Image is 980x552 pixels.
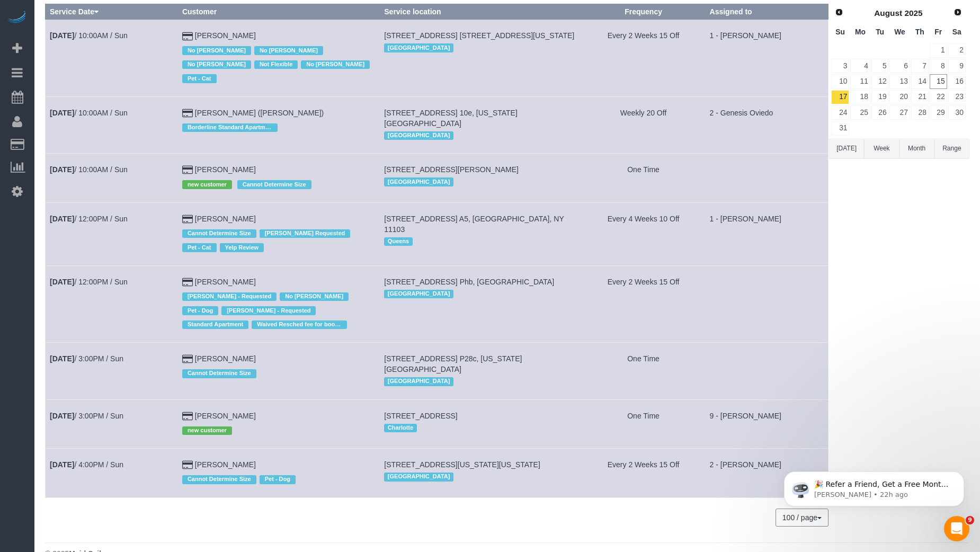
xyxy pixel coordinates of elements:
td: Assigned to [705,343,828,399]
span: Cannot Determine Size [182,369,256,378]
span: Cannot Determine Size [182,229,256,238]
span: [GEOGRAPHIC_DATA] [384,290,453,298]
iframe: Intercom notifications message [768,449,980,523]
span: 9 [966,516,974,524]
span: Charlotte [384,424,416,432]
td: Frequency [582,202,705,265]
b: [DATE] [50,412,74,420]
a: [DATE]/ 10:00AM / Sun [50,165,128,174]
b: [DATE] [50,109,74,117]
span: Next [954,8,962,16]
td: Service location [380,343,582,399]
a: 28 [911,105,929,120]
a: 8 [930,59,947,73]
span: No [PERSON_NAME] [182,60,251,69]
div: Location [384,287,577,301]
td: Customer [177,96,379,153]
span: Prev [835,8,843,16]
td: Frequency [582,154,705,202]
th: Customer [177,4,379,20]
a: 29 [930,105,947,120]
a: 19 [871,90,889,104]
a: 7 [911,59,929,73]
a: 13 [889,74,910,88]
a: 24 [831,105,849,120]
a: 9 [948,59,966,73]
td: Service location [380,399,582,448]
a: [DATE]/ 10:00AM / Sun [50,109,128,117]
td: Schedule date [46,449,178,497]
td: Frequency [582,96,705,153]
div: Location [384,375,577,388]
span: August [874,8,902,17]
span: Borderline Standard Apartment [182,123,278,132]
div: Location [384,235,577,248]
span: Pet - Dog [260,475,296,484]
td: Assigned to [705,449,828,497]
td: Customer [177,20,379,96]
a: [PERSON_NAME] [195,354,256,363]
span: new customer [182,426,232,435]
th: Service Date [46,4,178,20]
span: [STREET_ADDRESS] 10e, [US_STATE][GEOGRAPHIC_DATA] [384,109,518,128]
td: Customer [177,399,379,448]
div: Location [384,470,577,484]
a: [DATE]/ 3:00PM / Sun [50,354,123,363]
td: Frequency [582,265,705,342]
span: [STREET_ADDRESS] P28c, [US_STATE][GEOGRAPHIC_DATA] [384,354,522,373]
td: Assigned to [705,399,828,448]
a: 20 [889,90,910,104]
i: Credit Card Payment [182,166,193,174]
span: Thursday [915,28,924,36]
th: Service location [380,4,582,20]
span: No [PERSON_NAME] [280,292,349,301]
div: Location [384,421,577,435]
div: Location [384,41,577,55]
span: Cannot Determine Size [182,475,256,484]
a: 27 [889,105,910,120]
a: Next [950,5,965,20]
td: Customer [177,202,379,265]
i: Credit Card Payment [182,110,193,117]
span: Tuesday [876,28,884,36]
td: Customer [177,449,379,497]
td: Service location [380,20,582,96]
a: 22 [930,90,947,104]
i: Credit Card Payment [182,216,193,223]
a: [DATE]/ 3:00PM / Sun [50,412,123,420]
td: Schedule date [46,202,178,265]
a: 21 [911,90,929,104]
span: [PERSON_NAME] - Requested [221,306,316,315]
b: [DATE] [50,165,74,174]
span: No [PERSON_NAME] [301,60,370,69]
td: Assigned to [705,202,828,265]
a: [PERSON_NAME] [195,412,256,420]
b: [DATE] [50,278,74,286]
td: Service location [380,265,582,342]
span: [GEOGRAPHIC_DATA] [384,473,453,481]
a: 12 [871,74,889,88]
span: No [PERSON_NAME] [254,46,323,55]
a: 26 [871,105,889,120]
span: 2025 [904,8,922,17]
b: [DATE] [50,354,74,363]
span: [GEOGRAPHIC_DATA] [384,177,453,186]
span: Wednesday [894,28,905,36]
td: Frequency [582,399,705,448]
i: Credit Card Payment [182,355,193,363]
a: 31 [831,121,849,135]
a: [PERSON_NAME] [195,460,256,469]
a: [PERSON_NAME] [195,215,256,223]
img: Automaid Logo [6,11,28,25]
span: [GEOGRAPHIC_DATA] [384,131,453,140]
td: Schedule date [46,154,178,202]
td: Schedule date [46,399,178,448]
b: [DATE] [50,31,74,40]
span: Pet - Cat [182,74,217,83]
a: [PERSON_NAME] [195,278,256,286]
td: Customer [177,265,379,342]
a: 4 [850,59,870,73]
